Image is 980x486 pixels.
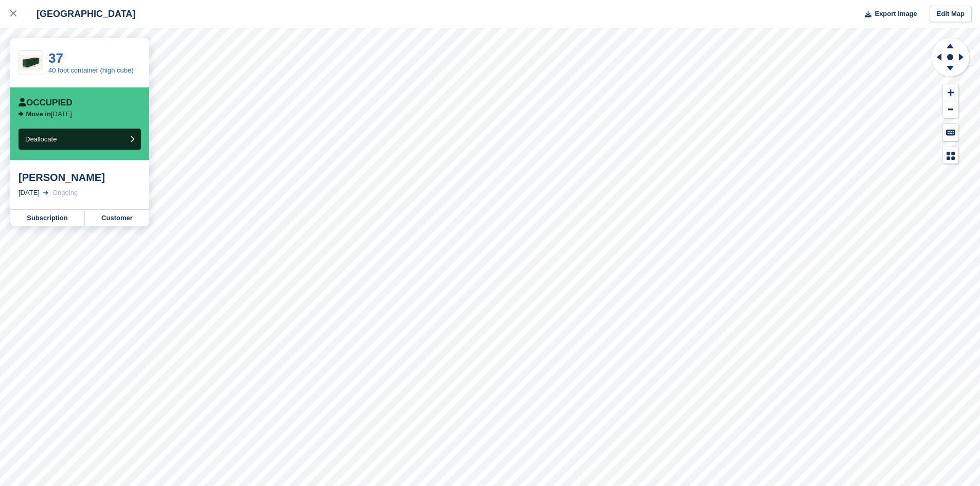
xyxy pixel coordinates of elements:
div: Ongoing [52,188,78,198]
span: Move in [26,110,51,118]
span: Deallocate [25,135,57,143]
a: 40 foot container (high cube) [48,66,134,74]
a: Subscription [10,210,85,226]
div: Occupied [19,98,73,108]
button: Zoom Out [943,101,958,118]
img: 40%20ft%20hq%20with%20dims.png [19,55,43,71]
button: Deallocate [19,129,141,150]
button: Map Legend [943,147,958,164]
a: 37 [48,50,63,66]
p: [DATE] [26,110,72,118]
img: arrow-right-light-icn-cde0832a797a2874e46488d9cf13f60e5c3a73dbe684e267c42b8395dfbc2abf.svg [43,191,48,195]
button: Export Image [859,6,917,23]
a: Edit Map [930,6,972,23]
div: [PERSON_NAME] [19,171,141,184]
button: Keyboard Shortcuts [943,124,958,141]
div: [GEOGRAPHIC_DATA] [27,8,135,20]
span: Export Image [875,9,917,19]
div: [DATE] [19,188,40,198]
a: Customer [85,210,149,226]
button: Zoom In [943,84,958,101]
img: arrow-right-icn-b7405d978ebc5dd23a37342a16e90eae327d2fa7eb118925c1a0851fb5534208.svg [19,111,24,117]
